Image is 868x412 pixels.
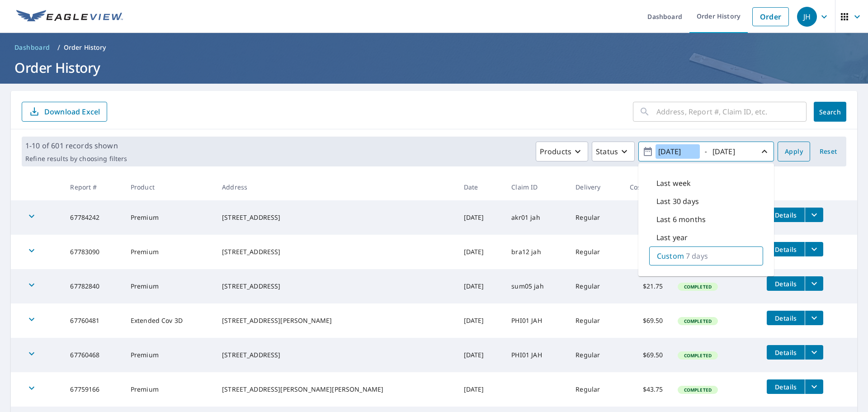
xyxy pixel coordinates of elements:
th: Delivery [568,174,623,200]
button: filesDropdownBtn-67784242 [805,208,823,222]
th: Product [123,174,215,200]
td: $69.50 [623,303,670,338]
th: Date [457,174,505,200]
div: Custom7 days [649,246,763,265]
td: Premium [123,372,215,407]
p: Order History [64,43,106,52]
button: detailsBtn-67783090 [767,242,805,256]
p: Status [596,146,618,157]
div: [STREET_ADDRESS] [222,282,449,291]
td: [DATE] [457,372,505,407]
button: Search [814,102,846,122]
input: Address, Report #, Claim ID, etc. [656,99,807,124]
p: Last week [656,178,691,189]
span: Details [772,348,799,357]
td: Extended Cov 3D [123,303,215,338]
button: filesDropdownBtn-67782840 [805,276,823,291]
div: [STREET_ADDRESS][PERSON_NAME][PERSON_NAME] [222,385,449,394]
td: 67759166 [63,372,123,407]
span: Apply [785,146,803,157]
button: Download Excel [22,102,107,122]
button: Status [592,142,635,161]
td: Premium [123,235,215,269]
th: Claim ID [504,174,568,200]
button: Products [536,142,588,161]
td: $69.50 [623,338,670,372]
td: Regular [568,200,623,235]
p: Last 6 months [656,214,706,225]
div: Last 30 days [649,192,763,210]
div: Last year [649,228,763,246]
td: [DATE] [457,235,505,269]
span: Details [772,245,799,254]
th: Address [215,174,457,200]
td: bra12 jah [504,235,568,269]
button: detailsBtn-67782840 [767,276,805,291]
button: filesDropdownBtn-67760481 [805,311,823,325]
td: [DATE] [457,269,505,303]
input: yyyy/mm/dd [656,144,700,159]
td: akr01 jah [504,200,568,235]
td: Premium [123,269,215,303]
button: filesDropdownBtn-67759166 [805,379,823,394]
span: Completed [679,318,717,324]
p: Last 30 days [656,196,699,207]
th: Cost [623,174,670,200]
td: $21.75 [623,269,670,303]
td: Regular [568,235,623,269]
div: Last week [649,174,763,192]
div: [STREET_ADDRESS] [222,247,449,256]
td: $69.50 [623,235,670,269]
td: PHI01 JAH [504,303,568,338]
div: JH [797,7,817,27]
td: Regular [568,303,623,338]
td: Regular [568,372,623,407]
p: Custom [657,251,684,261]
span: - [642,144,770,160]
button: detailsBtn-67760468 [767,345,805,360]
a: Order [752,7,789,26]
span: Completed [679,387,717,393]
span: Completed [679,352,717,359]
button: detailsBtn-67784242 [767,208,805,222]
button: Reset [814,142,843,161]
nav: breadcrumb [11,40,857,55]
p: Products [540,146,571,157]
td: 67760481 [63,303,123,338]
button: detailsBtn-67760481 [767,311,805,325]
p: 1-10 of 601 records shown [25,140,127,151]
td: 67783090 [63,235,123,269]
td: Premium [123,200,215,235]
p: Download Excel [44,107,100,117]
span: Dashboard [14,43,50,52]
span: Details [772,211,799,219]
td: [DATE] [457,338,505,372]
td: 67784242 [63,200,123,235]
td: [DATE] [457,200,505,235]
button: - [638,142,774,161]
div: [STREET_ADDRESS] [222,213,449,222]
span: Details [772,279,799,288]
td: Premium [123,338,215,372]
td: [DATE] [457,303,505,338]
td: 67760468 [63,338,123,372]
span: Search [821,108,839,116]
div: [STREET_ADDRESS] [222,350,449,360]
a: Dashboard [11,40,54,55]
img: EV Logo [16,10,123,24]
p: Refine results by choosing filters [25,155,127,163]
p: Last year [656,232,688,243]
h1: Order History [11,58,857,77]
td: $43.75 [623,200,670,235]
td: 67782840 [63,269,123,303]
p: 7 days [686,251,708,261]
td: $43.75 [623,372,670,407]
th: Report # [63,174,123,200]
span: Completed [679,284,717,290]
div: [STREET_ADDRESS][PERSON_NAME] [222,316,449,325]
td: PHI01 JAH [504,338,568,372]
button: filesDropdownBtn-67783090 [805,242,823,256]
input: yyyy/mm/dd [710,144,754,159]
span: Details [772,314,799,322]
div: Last 6 months [649,210,763,228]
